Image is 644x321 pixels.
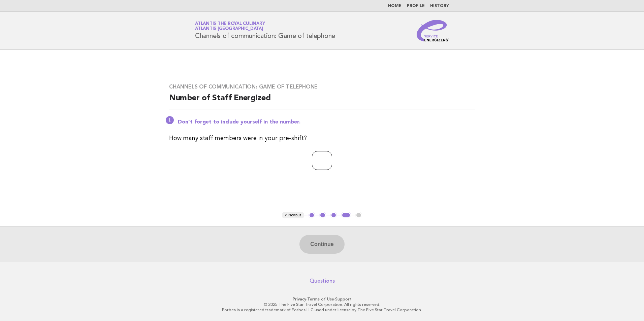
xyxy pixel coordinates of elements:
[341,212,351,219] button: 4
[178,119,475,126] p: Don't forget to include yourself in the number.
[169,93,475,109] h2: Number of Staff Energized
[309,212,315,219] button: 1
[319,212,326,219] button: 2
[169,134,475,143] p: How many staff members were in your pre-shift?
[195,22,265,31] a: Atlantis the Royal CulinaryAtlantis [GEOGRAPHIC_DATA]
[116,296,528,302] p: · ·
[310,278,335,284] a: Questions
[116,307,528,313] p: Forbes is a registered trademark of Forbes LLC used under license by The Five Star Travel Corpora...
[169,83,475,90] h3: Channels of communication: Game of telephone
[330,212,337,219] button: 3
[388,4,401,8] a: Home
[417,20,449,41] img: Service Energizers
[293,297,306,301] a: Privacy
[407,4,425,8] a: Profile
[307,297,334,301] a: Terms of Use
[335,297,352,301] a: Support
[282,212,304,219] button: < Previous
[195,22,335,39] h1: Channels of communication: Game of telephone
[430,4,449,8] a: History
[195,27,263,31] span: Atlantis [GEOGRAPHIC_DATA]
[116,302,528,307] p: © 2025 The Five Star Travel Corporation. All rights reserved.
